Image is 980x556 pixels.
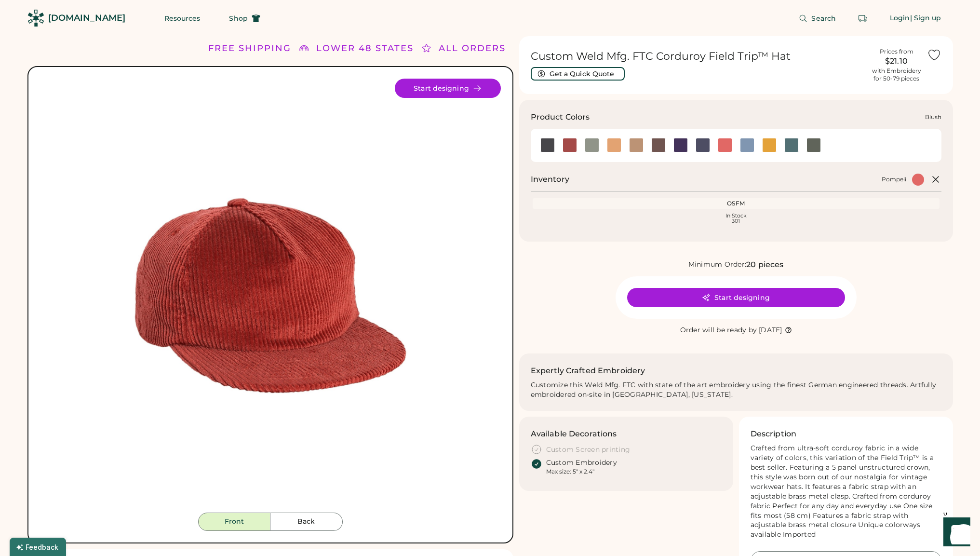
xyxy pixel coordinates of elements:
[925,113,941,121] div: Blush
[535,213,938,224] div: In Stock 301
[759,325,782,335] div: [DATE]
[934,513,976,554] iframe: Front Chat
[627,288,845,307] button: Start designing
[872,67,921,82] div: with Embroidery for 50-79 pieces
[27,10,44,27] img: Rendered Logo - Screens
[270,513,343,531] button: Back
[531,174,569,185] h2: Inventory
[531,365,645,377] h2: Expertly Crafted Embroidery
[546,468,594,475] div: Max size: 5" x 2.4"
[751,428,797,440] h3: Description
[910,14,941,23] div: | Sign up
[531,428,617,440] h3: Available Decorations
[531,380,941,400] div: Customize this Weld Mfg. FTC with state of the art embroidery using the finest German engineered ...
[546,458,617,468] div: Custom Embroidery
[217,9,271,28] button: Shop
[208,42,291,55] div: FREE SHIPPING
[531,111,590,123] h3: Product Colors
[198,513,270,531] button: Front
[882,176,906,183] div: Pompeii
[751,444,941,540] div: Crafted from ultra-soft corduroy fabric in a wide variety of colors, this variation of the Field ...
[890,14,910,23] div: Login
[54,79,487,513] div: FTC Style Image
[439,42,506,55] div: ALL ORDERS
[535,200,938,207] div: OSFM
[811,15,836,22] span: Search
[153,9,212,28] button: Resources
[688,260,747,270] div: Minimum Order:
[531,50,866,63] h1: Custom Weld Mfg. FTC Corduroy Field Trip™ Hat
[872,55,921,67] div: $21.10
[853,9,873,28] button: Retrieve an order
[531,67,625,81] button: Get a Quick Quote
[316,42,414,55] div: LOWER 48 STATES
[880,48,913,55] div: Prices from
[746,259,783,271] div: 20 pieces
[546,445,631,455] div: Custom Screen printing
[48,12,125,24] div: [DOMAIN_NAME]
[229,15,247,22] span: Shop
[680,325,757,335] div: Order will be ready by
[54,79,487,513] img: FTC - Pompeii Front Image
[787,9,847,28] button: Search
[395,79,501,98] button: Start designing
